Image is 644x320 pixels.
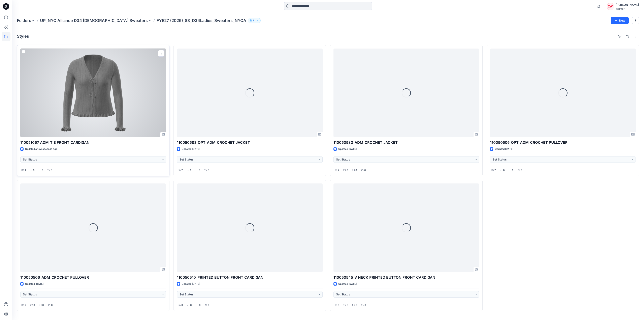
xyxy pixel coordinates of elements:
[248,18,261,23] button: 61
[33,168,35,172] p: 0
[494,168,496,172] p: 7
[333,275,479,280] p: 110050545_V NECK PRINTED BUTTON FRONT CARDIGAN
[177,275,323,280] p: 110050510_PRINTED BUTTON FRONT CARDIGAN
[182,147,200,151] p: Updated [DATE]
[42,303,44,307] p: 0
[25,168,26,172] p: 1
[17,18,31,23] a: Folders
[364,168,366,172] p: 0
[607,3,614,10] div: ZW
[20,49,166,137] a: 110051067_ADM_TIE FRONT CARDIGAN
[495,147,513,151] p: Updated [DATE]
[51,168,52,172] p: 0
[181,168,183,172] p: 7
[338,168,339,172] p: 7
[157,18,246,23] p: FYE27 (2026)_S3_D34Ladies_Sweaters_NYCA
[20,275,166,280] p: 110050506_ADM_CROCHET PULLOVER
[512,168,514,172] p: 0
[182,282,200,286] p: Updated [DATE]
[33,303,35,307] p: 0
[199,303,201,307] p: 0
[208,168,209,172] p: 0
[364,303,366,307] p: 0
[347,168,348,172] p: 0
[333,140,479,145] p: 110050583_ADM_CROCHET JACKET
[503,168,505,172] p: 0
[521,168,522,172] p: 0
[51,303,53,307] p: 0
[20,140,166,145] p: 110051067_ADM_TIE FRONT CARDIGAN
[611,17,629,24] button: New
[177,140,323,145] p: 110050583_OPT_ADM_CROCHET JACKET
[25,147,57,151] p: Updated a few seconds ago
[347,303,348,307] p: 0
[338,282,357,286] p: Updated [DATE]
[40,18,148,23] a: UP_NYC Alliance D34 [DEMOGRAPHIC_DATA] Sweaters
[355,168,357,172] p: 0
[190,303,192,307] p: 0
[25,282,43,286] p: Updated [DATE]
[42,168,43,172] p: 0
[190,168,192,172] p: 0
[338,147,357,151] p: Updated [DATE]
[616,2,639,7] div: [PERSON_NAME]
[338,303,340,307] p: 3
[199,168,200,172] p: 0
[208,303,210,307] p: 0
[17,34,29,39] h4: Styles
[253,18,256,23] p: 61
[616,7,639,10] div: Walmart
[356,303,357,307] p: 0
[25,303,26,307] p: 7
[490,140,636,145] p: 110050506_OPT_ADM_CROCHET PULLOVER
[181,303,183,307] p: 3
